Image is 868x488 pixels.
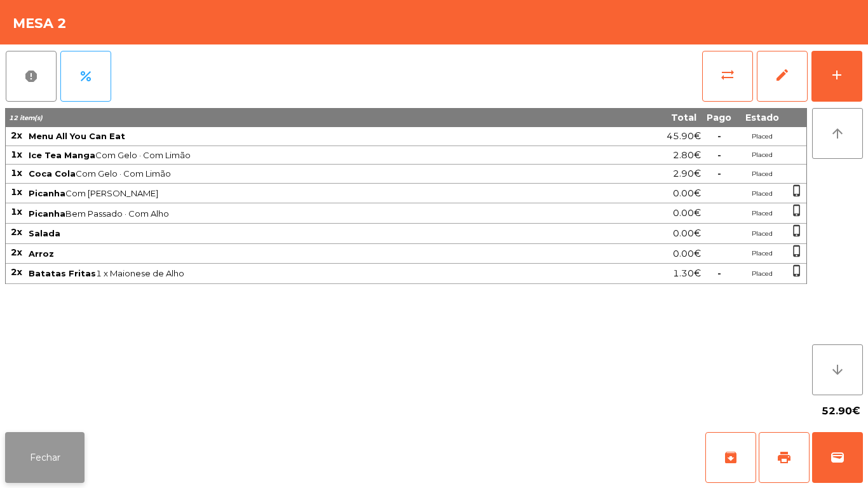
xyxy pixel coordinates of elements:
td: Placed [736,146,787,165]
span: 2.90€ [673,165,701,182]
button: arrow_upward [812,108,863,159]
span: 2.80€ [673,147,701,164]
button: archive [705,432,756,483]
td: Placed [736,264,787,284]
span: 2x [11,130,22,141]
span: 52.90€ [822,402,860,421]
span: Com Gelo · Com Limão [29,168,580,179]
h4: Mesa 2 [13,14,67,33]
button: print [759,432,810,483]
span: 0.00€ [673,245,701,262]
span: sync_alt [720,67,735,83]
span: - [717,149,721,161]
th: Total [581,108,702,127]
span: Coca Cola [29,168,76,179]
span: phone_iphone [790,184,803,197]
span: 0.00€ [673,205,701,222]
span: Picanha [29,208,65,219]
td: Placed [736,224,787,244]
span: 12 item(s) [9,114,43,122]
span: 1x [11,186,22,198]
button: edit [757,51,808,102]
span: Com [PERSON_NAME] [29,188,580,198]
button: arrow_downward [812,344,863,395]
button: wallet [812,432,863,483]
button: percent [60,51,111,102]
span: - [717,130,721,142]
span: 1x [11,149,22,160]
th: Pago [702,108,736,127]
span: 0.00€ [673,225,701,242]
span: phone_iphone [790,245,803,257]
span: 2x [11,226,22,238]
span: archive [723,450,738,465]
span: Arroz [29,248,54,259]
span: percent [78,69,93,84]
span: 1.30€ [673,265,701,282]
span: 1x [11,206,22,217]
td: Placed [736,244,787,264]
span: Picanha [29,188,65,198]
div: add [829,67,844,83]
span: edit [775,67,790,83]
span: Ice Tea Manga [29,150,95,160]
span: 45.90€ [667,128,701,145]
span: - [717,268,721,279]
span: 1x [11,167,22,179]
i: arrow_upward [830,126,845,141]
span: phone_iphone [790,204,803,217]
i: arrow_downward [830,362,845,377]
span: phone_iphone [790,264,803,277]
span: report [24,69,39,84]
span: Batatas Fritas [29,268,96,278]
td: Placed [736,127,787,146]
span: - [717,168,721,179]
span: wallet [830,450,845,465]
button: add [811,51,862,102]
span: 2x [11,247,22,258]
span: 1 x Maionese de Alho [29,268,580,278]
button: report [6,51,57,102]
span: 0.00€ [673,185,701,202]
button: sync_alt [702,51,753,102]
td: Placed [736,203,787,224]
th: Estado [736,108,787,127]
span: 2x [11,266,22,278]
span: phone_iphone [790,224,803,237]
td: Placed [736,165,787,184]
span: Com Gelo · Com Limão [29,150,580,160]
td: Placed [736,184,787,204]
span: Bem Passado · Com Alho [29,208,580,219]
span: Menu All You Can Eat [29,131,125,141]
span: print [776,450,792,465]
span: Salada [29,228,60,238]
button: Fechar [5,432,85,483]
